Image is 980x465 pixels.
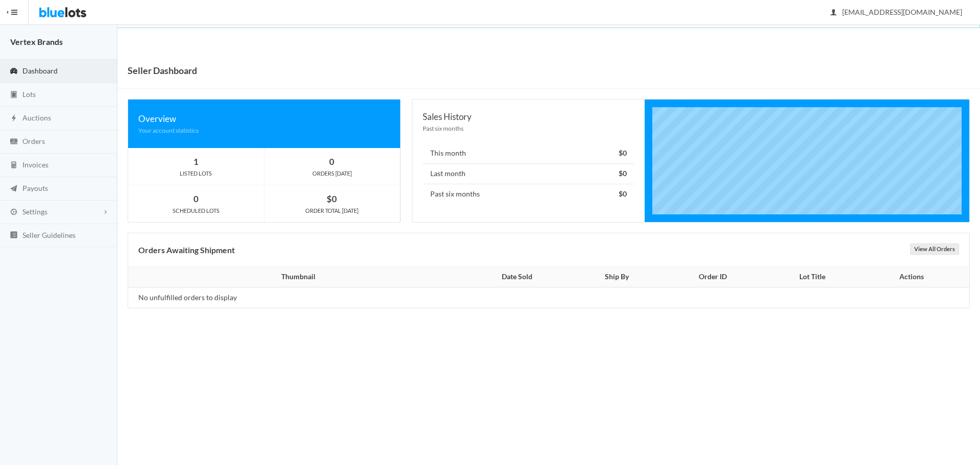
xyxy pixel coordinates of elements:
strong: 0 [329,156,334,167]
span: Auctions [22,113,51,122]
ion-icon: cash [9,137,19,147]
th: Actions [860,267,969,287]
ion-icon: speedometer [9,67,19,77]
strong: $0 [619,189,627,198]
ion-icon: flash [9,114,19,124]
ion-icon: person [828,8,839,18]
div: SCHEDULED LOTS [128,206,264,215]
ion-icon: list box [9,231,19,240]
span: Invoices [22,160,48,169]
li: This month [423,143,634,164]
a: View All Orders [910,243,959,255]
h1: Seller Dashboard [128,63,197,78]
div: Sales History [423,110,634,124]
th: Order ID [662,267,764,287]
div: Past six months [423,124,634,133]
th: Lot Title [764,267,860,287]
span: [EMAIL_ADDRESS][DOMAIN_NAME] [831,8,962,16]
span: Payouts [22,184,48,192]
strong: $0 [619,149,627,157]
div: ORDER TOTAL [DATE] [264,206,400,215]
td: No unfulfilled orders to display [128,287,462,308]
ion-icon: clipboard [9,90,19,100]
ion-icon: paper plane [9,184,19,194]
span: Settings [22,207,47,216]
span: Seller Guidelines [22,231,76,239]
span: Orders [22,137,45,145]
div: LISTED LOTS [128,169,264,178]
strong: $0 [327,193,337,204]
strong: $0 [619,169,627,178]
b: Orders Awaiting Shipment [138,245,235,255]
strong: 0 [193,193,199,204]
div: Your account statistics [138,126,390,135]
ion-icon: cog [9,208,19,217]
th: Date Sold [462,267,572,287]
ion-icon: calculator [9,161,19,170]
div: Overview [138,112,390,126]
strong: 1 [193,156,199,167]
th: Thumbnail [128,267,462,287]
div: ORDERS [DATE] [264,169,400,178]
li: Last month [423,163,634,184]
span: Dashboard [22,66,58,75]
span: Lots [22,90,36,99]
strong: Vertex Brands [10,37,63,46]
li: Past six months [423,184,634,204]
th: Ship By [572,267,662,287]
